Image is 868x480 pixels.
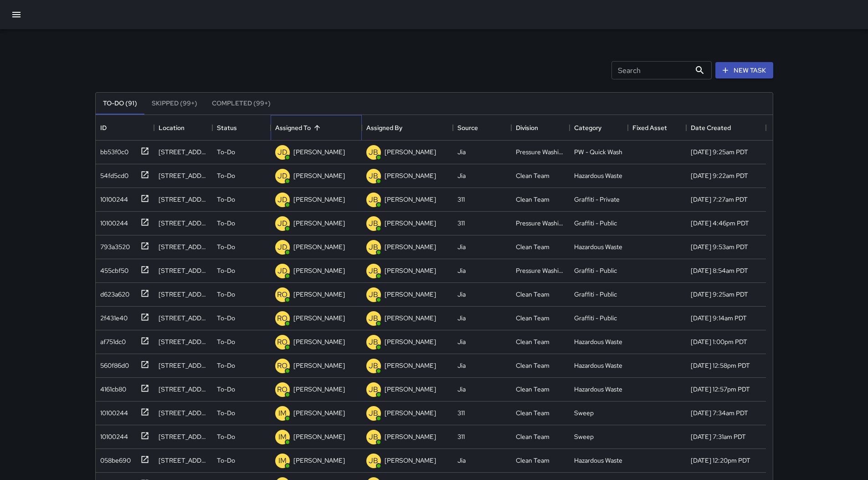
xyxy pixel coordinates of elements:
div: Jia [457,337,466,346]
div: 2f431e40 [97,310,128,323]
p: JB [369,337,378,348]
p: [PERSON_NAME] [385,456,436,465]
p: To-Do [217,219,235,228]
div: Status [217,115,237,141]
p: [PERSON_NAME] [293,290,345,299]
p: JB [369,360,378,371]
div: Clean Team [516,195,550,204]
div: Fixed Asset [632,115,667,141]
div: Assigned By [366,115,402,141]
p: [PERSON_NAME] [293,385,345,394]
p: JB [369,266,378,277]
div: Jia [457,385,466,394]
p: JB [369,242,378,253]
div: ID [96,115,154,141]
div: 95 Hayes Street [159,147,208,157]
div: Location [154,115,212,141]
div: 311 [457,219,465,228]
p: [PERSON_NAME] [293,195,345,204]
p: JD [277,242,288,253]
p: JB [369,313,378,324]
p: [PERSON_NAME] [293,219,345,228]
p: JB [369,408,378,419]
p: JD [277,266,288,277]
div: 150 Redwood Street [159,456,208,465]
div: Sweep [574,408,594,417]
div: 793a3520 [97,239,130,251]
div: 69 Polk Street [159,242,208,251]
p: To-Do [217,195,235,204]
p: JB [369,194,378,205]
div: Source [457,115,478,141]
div: Clean Team [516,456,550,465]
p: To-Do [217,266,235,275]
p: JB [369,171,378,182]
p: RO [277,360,288,371]
p: [PERSON_NAME] [293,337,345,346]
p: JB [369,289,378,300]
p: [PERSON_NAME] [385,195,436,204]
div: 8/17/2025, 7:31am PDT [691,432,746,441]
div: Clean Team [516,290,550,299]
p: [PERSON_NAME] [293,432,345,441]
p: [PERSON_NAME] [293,266,345,275]
div: Assigned To [275,115,311,141]
p: JD [277,194,288,205]
p: [PERSON_NAME] [385,219,436,228]
div: 8/17/2025, 9:14am PDT [691,313,747,323]
div: 8/17/2025, 9:25am PDT [691,147,748,157]
div: 1500 Market Street [159,266,208,275]
div: Division [516,115,538,141]
div: Clean Team [516,337,550,346]
p: JB [369,384,378,395]
div: 8/17/2025, 7:34am PDT [691,408,748,417]
div: Jia [457,171,466,180]
div: 560f86d0 [97,357,129,370]
div: 8/16/2025, 4:46pm PDT [691,219,749,228]
p: IM [278,432,287,443]
div: 10100244 [97,428,128,441]
p: [PERSON_NAME] [385,171,436,180]
div: Hazardous Waste [574,337,622,346]
p: [PERSON_NAME] [293,313,345,323]
div: Clean Team [516,385,550,394]
p: JD [277,218,288,229]
p: JD [277,171,288,182]
p: To-Do [217,408,235,417]
div: 530 Mcallister Street [159,432,208,441]
div: 8/17/2025, 9:25am PDT [691,290,748,299]
div: Date Created [686,115,766,141]
div: Source [453,115,511,141]
div: 580 Mcallister Street [159,195,208,204]
p: [PERSON_NAME] [385,266,436,275]
div: Status [212,115,271,141]
button: New Task [715,62,773,79]
div: Hazardous Waste [574,456,622,465]
div: Date Created [691,115,731,141]
div: PW - Quick Wash [574,147,622,157]
div: 8/17/2025, 9:22am PDT [691,171,748,180]
p: To-Do [217,290,235,299]
p: [PERSON_NAME] [293,408,345,417]
button: Skipped (99+) [144,93,205,115]
div: Clean Team [516,432,550,441]
p: RO [277,313,288,324]
div: Hazardous Waste [574,242,622,251]
div: Jia [457,147,466,157]
p: To-Do [217,361,235,370]
p: [PERSON_NAME] [293,242,345,251]
div: Jia [457,266,466,275]
p: [PERSON_NAME] [385,408,436,417]
div: 311 [457,408,465,417]
div: Location [159,115,185,141]
div: 8/16/2025, 8:54am PDT [691,266,748,275]
div: Fixed Asset [628,115,686,141]
div: Sweep [574,432,594,441]
p: [PERSON_NAME] [385,337,436,346]
div: Category [574,115,601,141]
div: 8/16/2025, 9:53am PDT [691,242,748,251]
div: Graffiti - Private [574,195,620,204]
div: Assigned To [271,115,362,141]
div: Pressure Washing [516,147,565,157]
div: Jia [457,361,466,370]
